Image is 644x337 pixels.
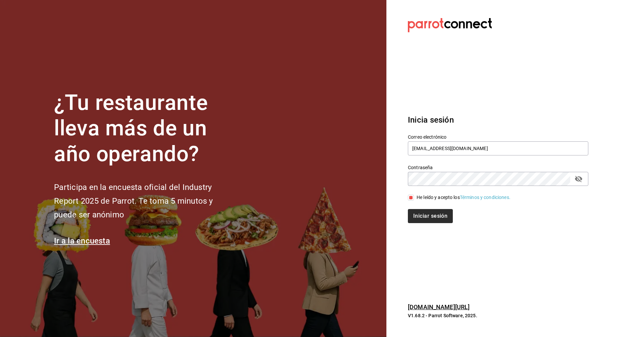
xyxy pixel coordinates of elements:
h2: Participa en la encuesta oficial del Industry Report 2025 de Parrot. Te toma 5 minutos y puede se... [54,181,235,221]
label: Contraseña [408,165,588,170]
h1: ¿Tu restaurante lleva más de un año operando? [54,90,235,167]
a: Ir a la encuesta [54,236,110,246]
button: passwordField [573,173,584,185]
button: Iniciar sesión [408,209,453,223]
input: Ingresa tu correo electrónico [408,141,588,155]
p: V1.68.2 - Parrot Software, 2025. [408,312,588,319]
a: [DOMAIN_NAME][URL] [408,304,470,311]
div: He leído y acepto los [417,194,511,201]
label: Correo electrónico [408,134,588,139]
a: Términos y condiciones. [460,195,511,200]
h3: Inicia sesión [408,114,588,126]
